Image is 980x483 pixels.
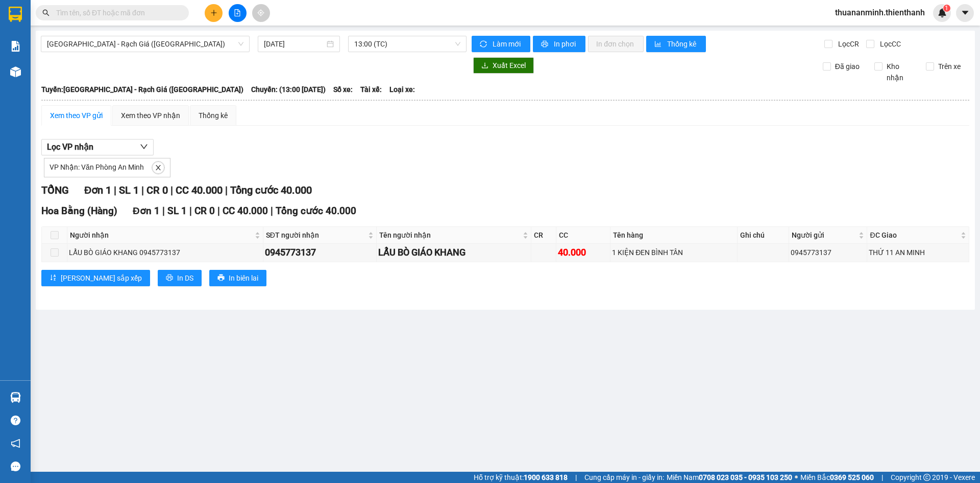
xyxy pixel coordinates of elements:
span: SL 1 [119,184,139,196]
span: notification [11,439,20,448]
div: Thống kê [199,110,228,121]
div: LẨU BÒ GIÁO KHANG 0945773137 [69,247,261,258]
button: In đơn chọn [588,36,644,52]
span: file-add [234,9,241,16]
span: Đơn 1 [133,205,160,217]
span: | [217,205,220,217]
img: warehouse-icon [10,66,21,77]
button: plus [205,4,223,22]
span: | [881,472,883,483]
span: | [114,184,116,196]
strong: 0708 023 035 - 0935 103 250 [699,473,792,481]
span: Xuất Excel [493,60,526,71]
span: Lọc VP nhận [47,141,93,153]
span: Kho nhận [883,61,918,83]
span: Thống kê [667,38,698,50]
span: Miền Bắc [800,472,874,483]
td: LẨU BÒ GIÁO KHANG [377,244,532,262]
div: 1 KIỆN ĐEN BÌNH TÂN [612,247,736,258]
span: Số xe: [333,84,353,95]
button: file-add [229,4,247,22]
span: Hoa Bằng (Hàng) [41,205,117,217]
span: ĐC Giao [870,229,959,241]
span: | [271,205,273,217]
b: Tuyến: [GEOGRAPHIC_DATA] - Rạch Giá ([GEOGRAPHIC_DATA]) [41,85,243,94]
span: printer [166,274,173,282]
span: Sài Gòn - Rạch Giá (Hàng Hoá) [47,36,243,52]
td: 0945773137 [263,244,377,262]
div: Xem theo VP gửi [50,110,103,121]
button: printerIn phơi [533,36,585,52]
span: message [11,462,20,471]
span: Người nhận [70,229,253,241]
span: Lọc CC [876,38,902,50]
span: copyright [923,474,930,481]
span: VP Nhận: Văn Phòng An Minh [50,163,144,171]
span: CR 0 [194,205,215,217]
span: Người gửi [792,229,856,241]
span: In biên lai [229,272,258,284]
sup: 1 [943,5,950,12]
span: down [140,143,148,151]
span: printer [541,40,550,49]
div: Xem theo VP nhận [121,110,180,121]
span: sort-ascending [50,274,57,282]
span: search [42,9,50,16]
button: aim [252,4,270,22]
input: 13/10/2025 [264,38,325,50]
span: aim [257,9,264,16]
span: Đã giao [831,61,864,72]
div: 40.000 [558,245,608,260]
img: icon-new-feature [938,8,947,17]
span: close [153,164,164,171]
span: caret-down [961,8,970,17]
span: Tài xế: [360,84,382,95]
span: In phơi [554,38,577,50]
span: Đơn 1 [84,184,111,196]
th: CR [531,227,556,244]
span: In DS [177,272,193,284]
img: logo-vxr [9,7,22,22]
span: Cung cấp máy in - giấy in: [584,472,664,483]
span: | [225,184,228,196]
span: Loại xe: [389,84,415,95]
button: printerIn biên lai [209,270,266,286]
span: CC 40.000 [223,205,268,217]
button: close [152,162,164,174]
span: SL 1 [167,205,187,217]
button: caret-down [956,4,974,22]
span: printer [217,274,225,282]
strong: 0369 525 060 [830,473,874,481]
span: thuananminh.thienthanh [827,6,933,19]
span: [PERSON_NAME] sắp xếp [61,272,142,284]
img: solution-icon [10,41,21,52]
strong: 1900 633 818 [524,473,568,481]
span: question-circle [11,416,20,425]
button: printerIn DS [158,270,202,286]
span: Chuyến: (13:00 [DATE]) [251,84,326,95]
span: bar-chart [654,40,663,49]
div: 0945773137 [265,245,375,260]
button: syncLàm mới [472,36,530,52]
span: Hỗ trợ kỹ thuật: [474,472,568,483]
button: Lọc VP nhận [41,139,154,155]
th: Ghi chú [738,227,789,244]
th: CC [556,227,610,244]
span: | [189,205,192,217]
span: 1 [945,5,948,12]
span: CC 40.000 [176,184,223,196]
span: download [481,62,488,70]
span: 13:00 (TC) [354,36,460,52]
span: Tổng cước 40.000 [276,205,356,217]
span: SĐT người nhận [266,229,366,241]
input: Tìm tên, số ĐT hoặc mã đơn [56,7,177,18]
div: THỨ 11 AN MINH [869,247,967,258]
div: LẨU BÒ GIÁO KHANG [378,245,530,260]
span: ⚪️ [795,475,798,479]
span: Làm mới [493,38,522,50]
span: Lọc CR [834,38,861,50]
span: CR 0 [146,184,168,196]
span: | [141,184,144,196]
button: sort-ascending[PERSON_NAME] sắp xếp [41,270,150,286]
span: | [575,472,577,483]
